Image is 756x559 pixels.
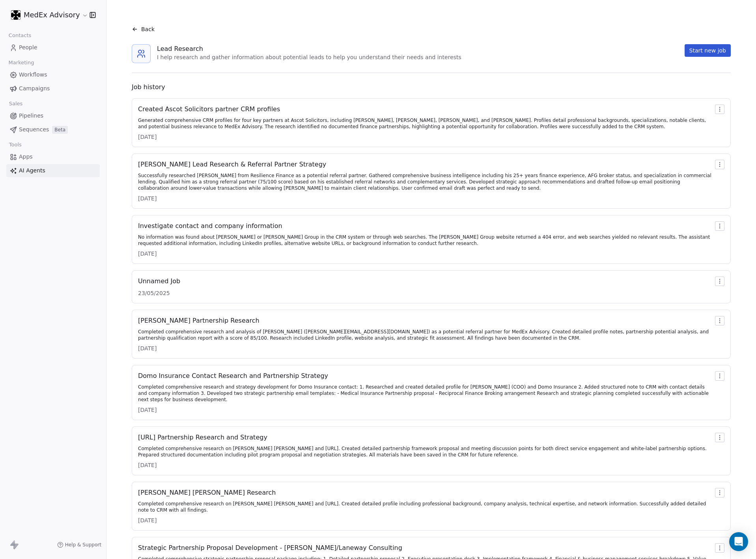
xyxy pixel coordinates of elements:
a: Help & Support [57,542,101,548]
span: Apps [19,153,33,161]
a: People [6,41,100,54]
div: [DATE] [138,406,712,414]
button: Start new job [685,44,731,57]
div: Completed comprehensive research and analysis of [PERSON_NAME] ([PERSON_NAME][EMAIL_ADDRESS][DOMA... [138,329,712,341]
div: Strategic Partnership Proposal Development - [PERSON_NAME]/Laneway Consulting [138,543,712,553]
div: I help research and gather information about potential leads to help you understand their needs a... [157,54,461,62]
div: [DATE] [138,461,712,469]
div: Lead Research [157,44,461,54]
a: Pipelines [6,109,100,122]
img: MEDEX-rounded%20corners-white%20on%20black.png [11,10,21,20]
span: MedEx Advisory [24,10,80,20]
div: No information was found about [PERSON_NAME] or [PERSON_NAME] Group in the CRM system or through ... [138,234,712,247]
div: [URL] Partnership Research and Strategy [138,433,712,442]
div: Completed comprehensive research and strategy development for Domo Insurance contact: 1. Research... [138,384,712,403]
div: [PERSON_NAME] Lead Research & Referral Partner Strategy [138,160,712,169]
div: Generated comprehensive CRM profiles for four key partners at Ascot Solicitors, including [PERSON... [138,117,712,130]
span: Marketing [5,57,37,69]
span: Beta [52,126,68,134]
span: Help & Support [65,542,101,548]
div: Completed comprehensive research on [PERSON_NAME] [PERSON_NAME] and [URL]. Created detailed profi... [138,501,712,513]
span: Pipelines [19,112,43,120]
div: Domo Insurance Contact Research and Partnership Strategy [138,371,712,381]
span: Tools [6,139,25,151]
div: Job history [132,82,731,92]
a: Campaigns [6,82,100,95]
a: Workflows [6,68,100,81]
a: SequencesBeta [6,123,100,136]
div: [DATE] [138,133,712,141]
span: Workflows [19,71,47,79]
span: Sequences [19,125,49,134]
div: [DATE] [138,516,712,524]
button: MedEx Advisory [9,8,84,22]
div: Investigate contact and company information [138,221,712,231]
div: [PERSON_NAME] Partnership Research [138,316,712,325]
span: AI Agents [19,166,45,175]
span: Campaigns [19,84,50,93]
div: Successfully researched [PERSON_NAME] from Resilience Finance as a potential referral partner. Ga... [138,172,712,191]
div: [DATE] [138,344,712,352]
span: Sales [6,98,26,110]
span: People [19,43,37,52]
div: Created Ascot Solicitors partner CRM profiles [138,105,712,114]
a: AI Agents [6,164,100,177]
span: Back [141,25,155,33]
div: [PERSON_NAME] [PERSON_NAME] Research [138,488,712,497]
div: [DATE] [138,250,712,258]
div: 23/05/2025 [138,289,180,297]
span: Contacts [5,30,35,41]
a: Apps [6,150,100,163]
div: [DATE] [138,194,712,202]
div: Completed comprehensive research on [PERSON_NAME] [PERSON_NAME] and [URL]. Created detailed partn... [138,445,712,458]
div: Unnamed Job [138,277,180,286]
div: Open Intercom Messenger [729,532,748,551]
